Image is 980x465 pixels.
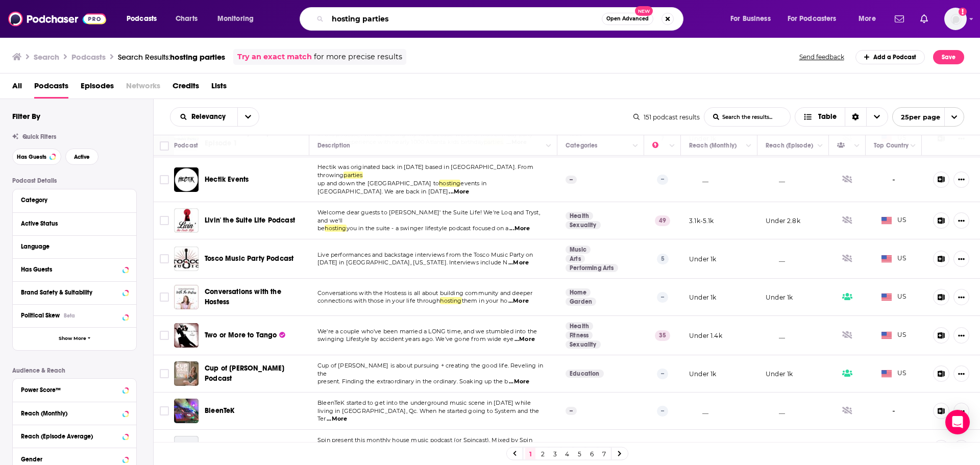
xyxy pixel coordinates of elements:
span: 25 per page [893,109,940,125]
div: Reach (Monthly) [689,139,737,152]
span: Welcome dear guests to [PERSON_NAME]' the Suite Life! We're Loq and Tryst, and we'll [317,209,540,224]
button: Column Actions [814,140,826,152]
a: Two or More to Tango [205,330,285,340]
span: up and down the [GEOGRAPHIC_DATA] to [317,180,439,187]
a: Hectik Events [205,175,249,185]
img: Cup of Jolee Podcast [174,361,199,386]
button: Send feedback [796,53,847,61]
span: Political Skew [21,312,60,319]
button: Active [65,149,99,165]
span: For Podcasters [788,12,837,26]
a: 3 [550,448,560,460]
p: __ [766,255,785,263]
div: Reach (Monthly) [21,410,119,417]
div: Reach (Episode Average) [21,433,119,440]
span: Active [74,154,90,160]
p: __ [766,407,785,415]
p: Under 1k [766,293,793,302]
svg: Add a profile image [959,8,967,16]
a: Tosco Music Party Podcast [205,254,293,264]
p: -- [566,176,577,184]
span: Open Advanced [606,16,649,21]
a: Health [566,322,593,330]
a: Home [566,288,591,297]
a: BleenTeK [174,399,199,423]
span: Monitoring [217,12,254,26]
span: connections with those in your life through [317,297,440,304]
h2: Choose View [795,107,888,127]
a: 1 [525,448,535,460]
a: Credits [173,78,199,99]
div: Description [317,139,350,152]
a: 5 [574,448,584,460]
span: Conversations with the Hostess [205,287,281,306]
h2: Choose List sort [170,107,259,127]
div: Power Score™ [21,386,119,394]
a: Tosco Music Party Podcast [174,247,199,271]
span: Toggle select row [160,369,169,378]
a: Health [566,212,593,220]
span: Toggle select row [160,254,169,263]
span: hosting parties [170,52,225,62]
span: Charts [176,12,198,26]
a: Music [566,246,591,254]
span: More [859,12,876,26]
div: Podcast [174,139,198,152]
button: Active Status [21,217,128,230]
span: [DATE] in [GEOGRAPHIC_DATA], [US_STATE]. Interviews include N [317,259,507,266]
span: Two or More to Tango [205,331,277,339]
img: Two or More to Tango [174,323,199,348]
p: Under 1k [689,370,716,378]
h3: Podcasts [71,52,106,62]
button: Has Guests [21,263,128,276]
span: be [317,225,325,232]
button: Show More Button [953,440,969,456]
button: open menu [170,113,237,120]
span: For Business [730,12,771,26]
a: 6 [586,448,597,460]
span: Has Guests [17,154,46,160]
span: New [635,6,653,16]
div: Has Guests [837,139,851,152]
span: for more precise results [314,51,402,63]
span: Toggle select row [160,175,169,184]
button: Show More Button [953,403,969,419]
p: Under 1k [689,255,716,263]
div: Categories [566,139,597,152]
span: Show More [59,336,86,341]
div: Sort Direction [845,108,866,126]
div: Open Intercom Messenger [945,410,970,434]
span: Cup of [PERSON_NAME] Podcast [205,364,284,383]
p: -- [657,175,668,185]
span: BleenTeK [205,406,234,415]
span: Quick Filters [22,133,56,140]
div: Top Country [874,139,909,152]
a: Show notifications dropdown [916,10,932,28]
div: Language [21,243,121,250]
a: Performing Arts [566,264,618,272]
button: open menu [119,11,170,27]
a: Sexuality [566,340,601,349]
img: Hectik Events [174,167,199,192]
span: hosting [325,225,346,232]
p: Audience & Reach [12,367,137,374]
button: open menu [210,11,267,27]
span: swinging Lifestyle by accident years ago. We've gone from wide eye [317,335,513,342]
p: Under 1.4k [689,331,722,340]
h2: Filter By [12,111,40,121]
a: Podcasts [34,78,68,99]
a: Try an exact match [237,51,312,63]
p: Under 1k [766,370,793,378]
span: ...More [327,415,347,423]
span: Livin' the Suite Life Podcast [205,216,295,225]
button: Language [21,240,128,253]
button: Show profile menu [944,8,967,30]
button: Reach (Monthly) [21,406,128,419]
span: living in [GEOGRAPHIC_DATA], Qc. When he started going to System and the Ter [317,407,539,423]
button: Column Actions [743,140,755,152]
button: Show More Button [953,327,969,344]
button: Power Score™ [21,383,128,396]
